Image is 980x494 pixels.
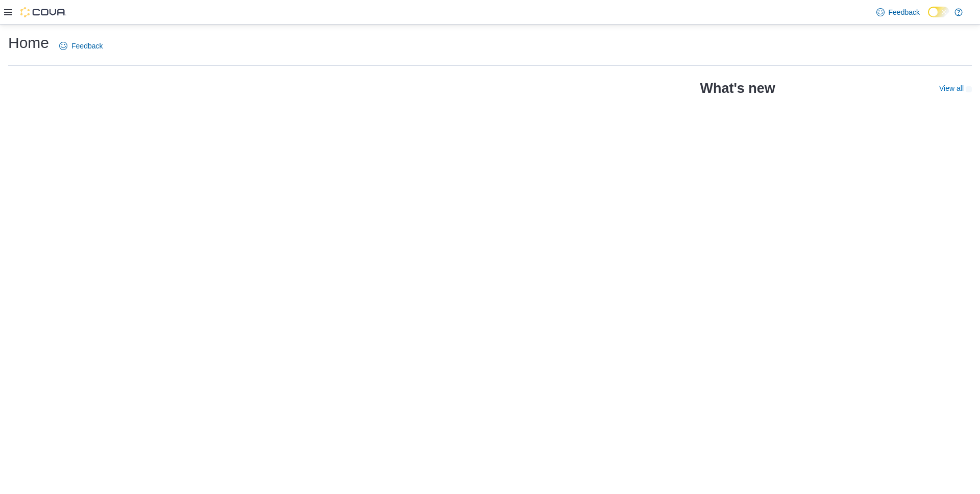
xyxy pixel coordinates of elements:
a: Feedback [55,36,107,56]
span: Feedback [71,41,103,51]
span: Feedback [889,7,920,17]
img: Cova [20,7,66,17]
svg: External link [966,86,972,92]
a: Feedback [872,2,924,22]
a: View allExternal link [939,84,972,92]
input: Dark Mode [928,7,949,17]
h2: What's new [700,80,775,96]
h1: Home [8,33,49,53]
